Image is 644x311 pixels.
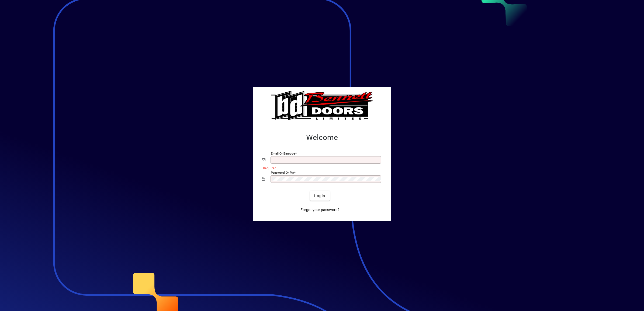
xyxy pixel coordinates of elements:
button: Login [310,191,330,201]
a: Forgot your password? [298,205,342,215]
mat-error: Required [263,165,378,171]
mat-label: Password or Pin [271,171,294,174]
span: Login [314,193,325,199]
span: Forgot your password? [300,207,340,213]
mat-label: Email or Barcode [271,152,295,155]
h2: Welcome [262,133,382,142]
